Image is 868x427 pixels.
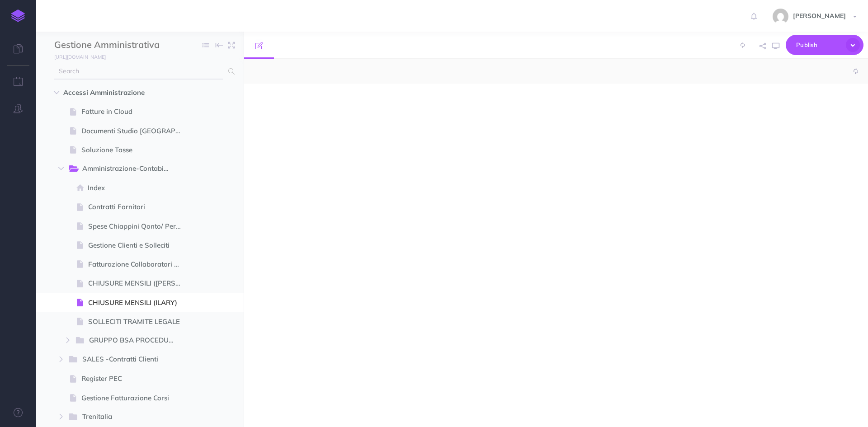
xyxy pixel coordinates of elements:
span: Index [88,183,189,193]
span: Spese Chiappini Qonto/ Personali [88,221,189,232]
span: Documenti Studio [GEOGRAPHIC_DATA] [81,126,189,136]
a: [URL][DOMAIN_NAME] [36,52,115,61]
span: Soluzione Tasse [81,145,189,155]
span: SOLLECITI TRAMITE LEGALE [88,316,189,327]
img: logo-mark.svg [11,9,25,22]
span: Contratti Fornitori [88,202,189,212]
span: CHIUSURE MENSILI (ILARY) [88,297,189,308]
small: [URL][DOMAIN_NAME] [54,54,106,60]
input: Documentation Name [54,38,160,52]
span: SALES -Contratti Clienti [82,354,176,366]
span: CHIUSURE MENSILI ([PERSON_NAME]) [88,278,189,289]
button: Publish [786,35,863,55]
img: 773ddf364f97774a49de44848d81cdba.jpg [773,9,788,24]
span: Trenitalia [82,411,176,423]
span: Gestione Clienti e Solleciti [88,240,189,251]
span: Accessi Amministrazione [63,87,178,98]
span: Fatturazione Collaboratori ECS [88,259,189,270]
span: Register PEC [81,373,189,384]
span: Amministrazione-Contabilità [82,163,177,175]
span: [PERSON_NAME] [788,12,850,20]
span: Publish [796,38,841,52]
span: Fatture in Cloud [81,106,189,117]
span: GRUPPO BSA PROCEDURA [89,335,181,347]
span: Gestione Fatturazione Corsi [81,393,189,404]
input: Search [54,63,223,80]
